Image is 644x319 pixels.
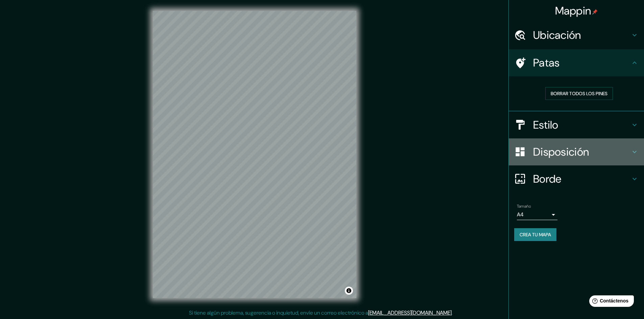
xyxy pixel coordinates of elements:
[555,4,591,18] font: Mappin
[345,287,353,295] button: Activar o desactivar atribución
[452,309,453,316] font: .
[584,293,637,312] iframe: Lanzador de widgets de ayuda
[545,87,613,100] button: Borrar todos los pines
[514,228,556,241] button: Crea tu mapa
[453,309,454,316] font: .
[454,309,455,316] font: .
[533,28,581,42] font: Ubicación
[517,211,524,218] font: A4
[592,9,598,15] img: pin-icon.png
[533,145,589,159] font: Disposición
[509,165,644,192] div: Borde
[509,49,644,76] div: Patas
[520,232,551,238] font: Crea tu mapa
[509,22,644,49] div: Ubicación
[533,172,562,186] font: Borde
[533,118,558,132] font: Estilo
[517,204,531,209] font: Tamaño
[509,138,644,165] div: Disposición
[517,209,557,220] div: A4
[533,56,560,70] font: Patas
[368,309,452,316] a: [EMAIL_ADDRESS][DOMAIN_NAME]
[509,111,644,138] div: Estilo
[153,11,356,298] canvas: Mapa
[551,90,607,97] font: Borrar todos los pines
[189,309,368,316] font: Si tiene algún problema, sugerencia o inquietud, envíe un correo electrónico a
